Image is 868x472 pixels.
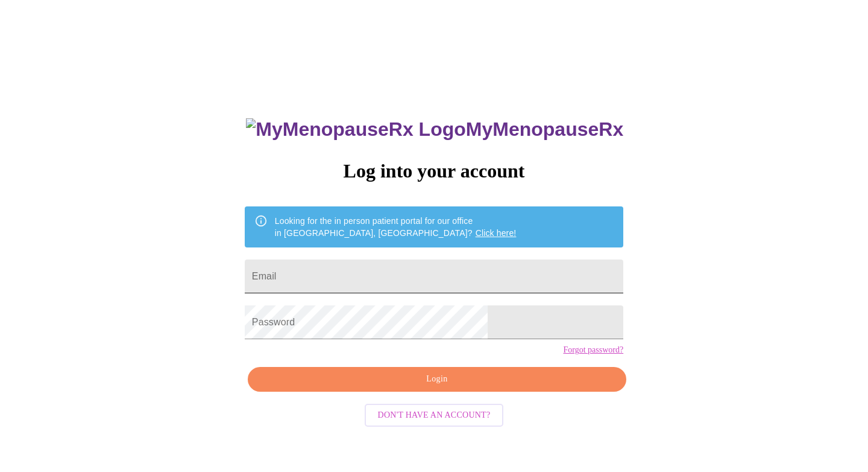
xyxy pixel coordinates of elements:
h3: MyMenopauseRx [246,118,623,141]
button: Don't have an account? [365,404,504,427]
a: Don't have an account? [362,409,507,419]
div: Looking for the in person patient portal for our office in [GEOGRAPHIC_DATA], [GEOGRAPHIC_DATA]? [275,210,517,244]
a: Forgot password? [563,345,623,355]
img: MyMenopauseRx Logo [246,118,465,141]
span: Login [262,372,612,387]
h3: Log into your account [245,160,623,182]
button: Login [248,367,626,392]
a: Click here! [476,228,517,238]
span: Don't have an account? [378,408,491,423]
